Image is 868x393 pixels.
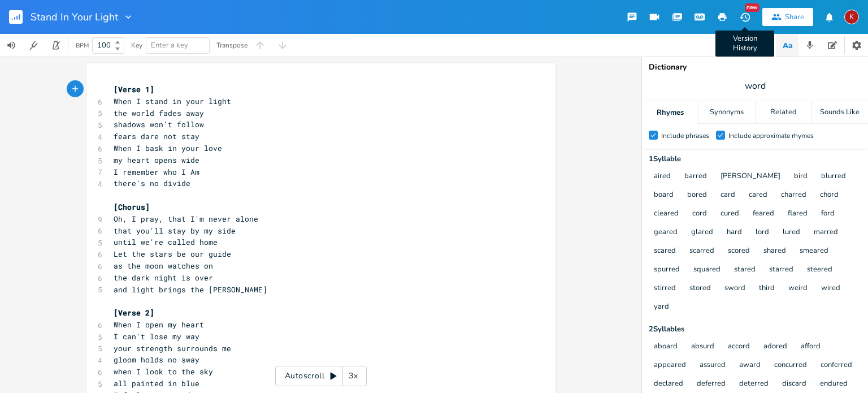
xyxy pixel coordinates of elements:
[781,191,806,200] button: charred
[763,342,787,352] button: adored
[727,228,742,237] button: hard
[642,101,698,124] div: Rhymes
[739,379,769,389] button: deterred
[76,42,89,49] div: BPM
[774,361,807,370] button: concurred
[724,284,745,293] button: sword
[114,167,199,177] span: I remember who I Am
[654,361,686,370] button: appeared
[721,172,780,182] button: [PERSON_NAME]
[734,7,756,27] button: NewVersion History
[721,191,735,200] button: card
[782,379,806,389] button: discard
[820,191,839,200] button: chord
[783,228,800,237] button: lured
[785,12,804,22] div: Share
[131,42,142,49] div: Key
[654,228,678,237] button: geared
[654,191,674,200] button: board
[762,8,813,26] button: Share
[844,4,859,30] button: K
[114,237,218,247] span: until we're called home
[753,209,774,219] button: feared
[721,209,739,219] button: cured
[114,226,236,236] span: that you'll stay by my side
[691,342,714,352] button: absurd
[693,265,721,275] button: squared
[114,355,199,365] span: gloom holds no sway
[756,228,769,237] button: lord
[114,155,199,165] span: my heart opens wide
[821,172,846,182] button: blurred
[31,12,118,22] span: Stand In Your Light
[807,265,832,275] button: steered
[114,108,204,118] span: the world fades away
[763,247,786,256] button: shared
[689,284,711,293] button: stored
[756,101,811,124] div: Related
[821,209,835,219] button: ford
[654,284,676,293] button: stirred
[649,63,861,71] div: Dictionary
[114,378,199,388] span: all painted in blue
[800,247,828,256] button: smeared
[114,366,213,377] span: when I look to the sky
[788,209,808,219] button: flared
[697,379,726,389] button: deferred
[114,331,199,342] span: I can't lose my way
[728,247,750,256] button: scored
[745,80,766,93] span: word
[700,361,726,370] button: assured
[151,40,188,50] span: Enter a key
[114,319,204,330] span: When I open my heart
[739,361,761,370] button: award
[692,209,707,219] button: cord
[769,265,793,275] button: starred
[794,172,808,182] button: bird
[698,101,754,124] div: Synonyms
[820,379,848,389] button: endured
[114,202,150,212] span: [Chorus]
[216,42,248,49] div: Transpose
[654,342,678,352] button: aboard
[788,284,808,293] button: weird
[654,247,676,256] button: scared
[649,326,861,333] div: 2 Syllable s
[814,228,838,237] button: marred
[691,228,713,237] button: glared
[844,10,859,24] div: kerynlee24
[114,119,204,129] span: shadows won't follow
[821,284,840,293] button: wired
[654,209,679,219] button: cleared
[114,284,267,295] span: and light brings the [PERSON_NAME]
[654,265,680,275] button: spurred
[812,101,868,124] div: Sounds Like
[114,308,154,318] span: [Verse 2]
[687,191,707,200] button: bored
[114,214,258,224] span: Oh, I pray, that I'm never alone
[801,342,821,352] button: afford
[654,303,669,312] button: yard
[114,343,231,353] span: your strength surrounds me
[114,143,222,153] span: When I bask in your love
[684,172,707,182] button: barred
[734,265,756,275] button: stared
[114,249,231,259] span: Let the stars be our guide
[649,156,861,163] div: 1 Syllable
[821,361,852,370] button: conferred
[114,261,213,271] span: as the moon watches on
[114,273,213,283] span: the dark night is over
[114,96,231,106] span: When I stand in your light
[114,178,190,188] span: there's no divide
[654,379,683,389] button: declared
[114,84,154,94] span: [Verse 1]
[661,132,709,139] div: Include phrases
[275,366,367,386] div: Autoscroll
[759,284,775,293] button: third
[654,172,671,182] button: aired
[343,366,363,386] div: 3x
[745,3,759,12] div: New
[749,191,767,200] button: cared
[728,132,814,139] div: Include approximate rhymes
[114,131,199,141] span: fears dare not stay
